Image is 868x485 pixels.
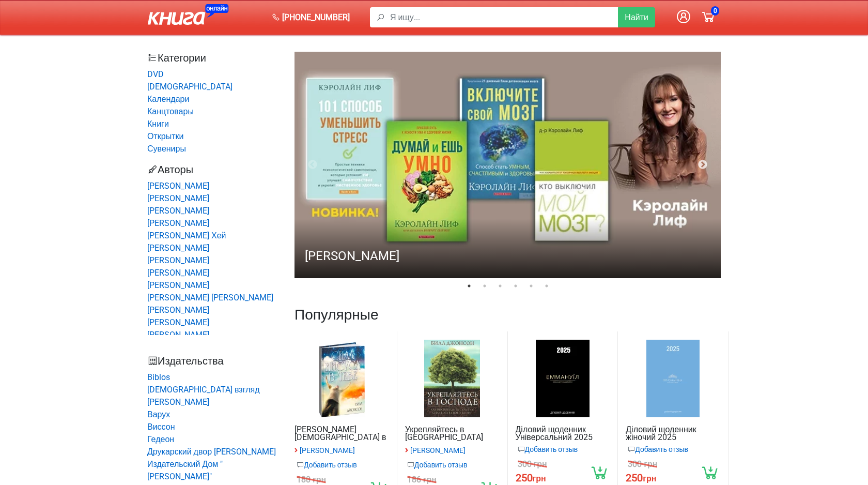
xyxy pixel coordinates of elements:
[147,144,186,154] a: Сувениры
[516,426,610,441] a: Діловий щоденник Універсальний 2025
[147,243,209,253] a: [PERSON_NAME]
[147,343,279,367] h3: Издательства
[147,317,209,327] a: [PERSON_NAME]
[147,434,174,444] a: Гедеон
[147,163,279,176] h3: Авторы
[295,294,721,328] h2: Популярные
[295,443,298,456] span: ›
[711,6,720,16] span: 0
[147,280,209,290] a: [PERSON_NAME]
[305,249,710,264] div: [PERSON_NAME]
[510,281,521,291] button: 4 of 6
[295,52,721,278] img: Кэролайн Лиф
[300,445,355,455] a: [PERSON_NAME]
[147,52,279,64] h3: Категории
[295,426,389,441] a: [PERSON_NAME] [DEMOGRAPHIC_DATA] в тебе
[643,474,656,483] span: грн
[518,445,578,453] a: Добавить отзыв
[147,131,183,141] a: Открытки
[147,372,170,382] a: Biblos
[464,281,474,291] button: 1 of 6
[147,107,194,116] a: Канцтовары
[407,461,468,469] a: Добавить отзыв
[618,7,655,27] button: Найти
[628,457,657,471] div: 300 грн
[147,94,189,104] a: Календари
[147,218,209,228] a: [PERSON_NAME]
[410,445,466,455] a: [PERSON_NAME]
[297,461,357,469] a: Добавить отзыв
[147,69,164,79] a: DVD
[696,4,721,31] a: 0
[541,281,552,291] button: 6 of 6
[405,443,408,456] span: ›
[147,330,209,340] a: [PERSON_NAME]
[147,422,175,432] a: Виссон
[147,293,273,302] a: [PERSON_NAME] [PERSON_NAME]
[390,7,618,27] input: Я ищу...
[533,474,546,483] span: грн
[147,305,209,315] a: [PERSON_NAME]
[147,397,209,407] a: [PERSON_NAME]
[147,231,226,240] a: [PERSON_NAME] Хей
[147,459,223,481] a: Издательский Дом "[PERSON_NAME]"
[628,445,688,453] a: Добавить отзыв
[147,410,170,419] a: Варух
[410,446,466,454] small: [PERSON_NAME]
[626,426,720,441] a: Діловий щоденник жіночий 2025
[300,446,355,454] small: [PERSON_NAME]
[147,119,169,129] a: Книги
[698,160,708,170] button: Next
[495,281,505,291] button: 3 of 6
[147,268,209,278] a: [PERSON_NAME]
[268,7,354,28] a: [PHONE_NUMBER]
[147,181,209,191] a: [PERSON_NAME]
[518,457,547,471] div: 300 грн
[147,385,259,395] a: [DEMOGRAPHIC_DATA] взгляд
[526,281,536,291] button: 5 of 6
[147,206,209,216] a: [PERSON_NAME]
[282,11,350,24] span: [PHONE_NUMBER]
[147,255,209,265] a: [PERSON_NAME]
[405,426,500,441] a: Укрепляйтесь в [GEOGRAPHIC_DATA]
[147,193,209,203] a: [PERSON_NAME]
[479,281,490,291] button: 2 of 6
[307,160,318,170] button: Previous
[147,447,276,457] a: Друкарский двор [PERSON_NAME]
[147,82,233,92] a: [DEMOGRAPHIC_DATA]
